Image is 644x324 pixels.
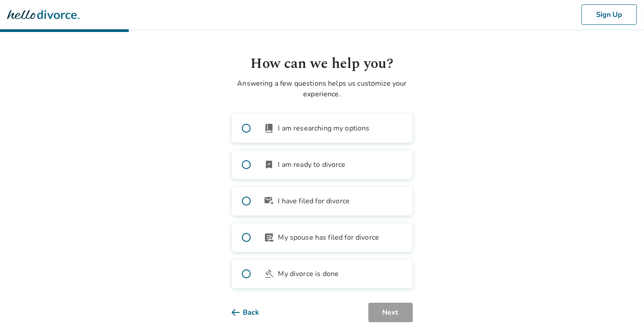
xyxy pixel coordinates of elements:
span: outgoing_mail [264,196,275,206]
span: I am ready to divorce [278,159,346,170]
span: I have filed for divorce [278,196,350,206]
button: Next [368,303,413,322]
button: Sign Up [581,4,637,25]
span: gavel [264,269,275,279]
h1: How can we help you? [232,53,413,75]
span: I am researching my options [278,123,370,134]
span: article_person [264,232,275,243]
span: My spouse has filed for divorce [278,232,379,243]
iframe: Chat Widget [600,281,644,324]
span: bookmark_check [264,159,275,170]
p: Answering a few questions helps us customize your experience. [232,78,413,99]
button: Back [232,303,274,322]
span: My divorce is done [278,269,339,279]
span: book_2 [264,123,275,134]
